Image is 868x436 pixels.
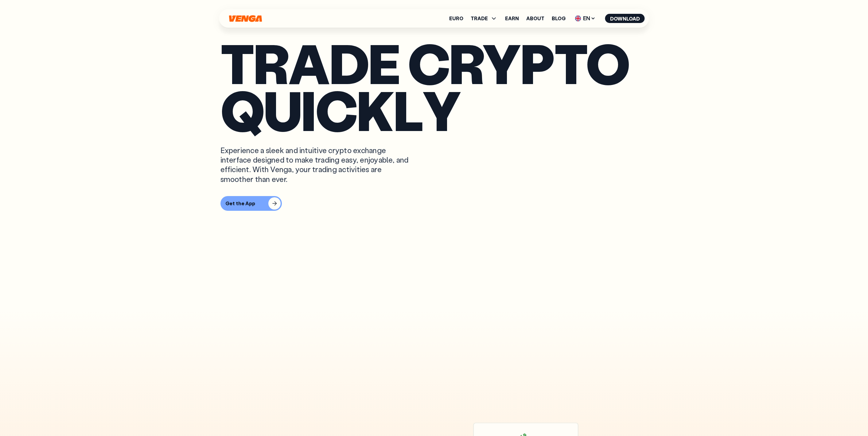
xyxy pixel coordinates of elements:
span: TRADE [471,16,488,21]
span: k [357,86,393,133]
img: flag-uk [575,15,581,21]
a: Earn [505,16,519,21]
span: i [301,86,315,133]
a: About [526,16,544,21]
a: Euro [449,16,463,21]
button: Download [605,14,645,23]
h1: Trade crypto [220,39,648,133]
span: EN [573,14,598,23]
a: Get the App [220,196,648,211]
span: u [264,86,301,133]
div: Experience a sleek and intuitive crypto exchange interface designed to make trading easy, enjoyab... [220,145,415,184]
a: Blog [552,16,566,21]
svg: Home [228,15,263,22]
span: l [394,86,423,133]
span: c [315,86,357,133]
div: Get the App [225,200,255,206]
span: y [423,86,460,133]
span: TRADE [471,15,498,22]
button: Get the App [220,196,282,211]
span: q [220,86,264,133]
